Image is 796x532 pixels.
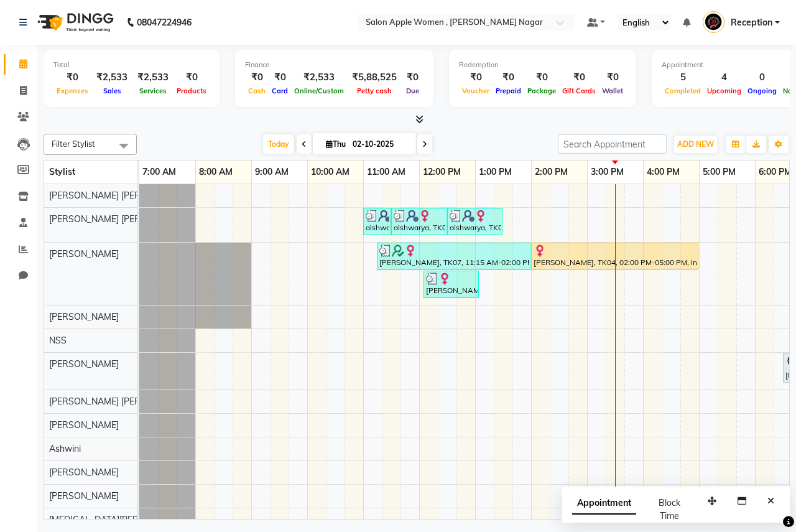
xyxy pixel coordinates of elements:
div: 0 [744,70,780,85]
div: ₹0 [174,70,210,85]
span: Services [136,86,170,95]
a: 2:00 PM [532,163,571,181]
div: 5 [662,70,704,85]
span: Ashwini [49,443,81,454]
div: ₹0 [402,70,423,85]
input: Search Appointment [558,134,667,154]
a: 6:00 PM [756,163,795,181]
span: [PERSON_NAME] [PERSON_NAME] [49,213,191,225]
span: [PERSON_NAME] [49,467,119,478]
span: [PERSON_NAME] [PERSON_NAME] [49,190,191,201]
span: Wallet [599,86,626,95]
div: Total [53,60,210,70]
span: Appointment [572,492,636,515]
img: logo [32,5,117,40]
div: Finance [245,60,423,70]
span: Block Time [659,497,680,521]
div: ₹5,88,525 [347,70,402,85]
div: ₹0 [269,70,291,85]
span: Due [403,86,422,95]
a: 11:00 AM [364,163,409,181]
span: Cash [245,86,269,95]
div: ₹0 [524,70,559,85]
div: [PERSON_NAME], TK04, 02:00 PM-05:00 PM, In House Packages - [DEMOGRAPHIC_DATA] beauty package 1800 [532,245,697,268]
div: aishwarya, TK05, 12:30 PM-01:30 PM, Flicks / fringes - [DEMOGRAPHIC_DATA] [448,210,501,233]
button: ADD NEW [674,136,717,153]
div: 4 [704,70,744,85]
span: Stylist [49,166,75,177]
span: Ongoing [744,86,780,95]
b: 08047224946 [137,5,192,40]
span: [PERSON_NAME] [49,248,119,259]
span: [PERSON_NAME] [49,311,119,322]
div: Redemption [459,60,626,70]
input: 2025-10-02 [349,135,411,154]
span: [PERSON_NAME] [PERSON_NAME] [49,396,191,407]
div: [PERSON_NAME], TK06, 12:05 PM-01:05 PM, EXCLUSIVE SERVICES - Saree Drapping - [DEMOGRAPHIC_DATA] ... [425,273,478,296]
div: ₹0 [559,70,599,85]
a: 8:00 AM [196,163,236,181]
span: Petty cash [354,86,395,95]
a: 10:00 AM [308,163,353,181]
span: Package [524,86,559,95]
a: 5:00 PM [700,163,739,181]
a: 1:00 PM [476,163,515,181]
span: ADD NEW [677,139,714,149]
a: 7:00 AM [139,163,179,181]
span: Products [174,86,210,95]
a: 9:00 AM [252,163,292,181]
div: ₹0 [245,70,269,85]
button: Close [762,492,780,511]
div: ₹2,533 [91,70,132,85]
div: ₹0 [493,70,524,85]
a: 4:00 PM [644,163,683,181]
div: [PERSON_NAME], TK07, 11:15 AM-02:00 PM, Sugar wax - Regular - Full legs wax - [DEMOGRAPHIC_DATA] ... [378,245,529,268]
div: aishwarya, TK05, 11:00 AM-11:30 AM, Hair Wash - Wella - [DEMOGRAPHIC_DATA] [364,210,389,233]
div: ₹2,533 [291,70,347,85]
span: NSS [49,335,67,346]
div: ₹0 [53,70,91,85]
span: Voucher [459,86,493,95]
span: Expenses [53,86,91,95]
span: Online/Custom [291,86,347,95]
span: Completed [662,86,704,95]
span: [MEDICAL_DATA][PERSON_NAME] [49,514,189,525]
span: [PERSON_NAME] [49,490,119,502]
span: Today [263,134,294,154]
div: ₹2,533 [132,70,174,85]
img: Reception [703,11,724,33]
div: aishwarya, TK05, 11:30 AM-12:30 PM, Hair Styling - Blow dry - [DEMOGRAPHIC_DATA] [392,210,445,233]
div: ₹0 [459,70,493,85]
a: 12:00 PM [420,163,464,181]
span: Sales [100,86,124,95]
span: Filter Stylist [52,139,95,149]
div: ₹0 [599,70,626,85]
span: [PERSON_NAME] [49,419,119,431]
span: Thu [323,139,349,149]
a: 3:00 PM [588,163,627,181]
span: Upcoming [704,86,744,95]
span: Reception [731,16,772,29]
span: Gift Cards [559,86,599,95]
span: Card [269,86,291,95]
span: Prepaid [493,86,524,95]
span: [PERSON_NAME] [49,358,119,370]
